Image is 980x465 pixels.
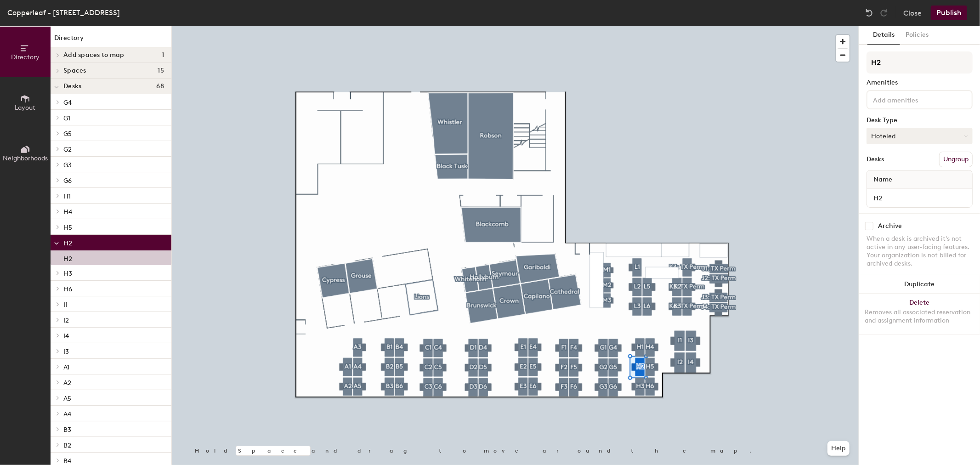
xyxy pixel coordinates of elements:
[871,94,954,105] input: Add amenities
[867,79,973,86] div: Amenities
[63,301,68,309] span: I1
[827,441,850,456] button: Help
[63,177,72,185] span: G6
[3,154,48,162] span: Neighborhoods
[63,426,71,434] span: B3
[869,192,970,204] input: Unnamed desk
[63,332,69,340] span: I4
[63,270,72,278] span: H3
[11,53,40,61] span: Directory
[900,26,934,45] button: Policies
[63,252,72,263] p: H2
[931,6,967,20] button: Publish
[865,308,974,325] div: Removes all associated reservation and assignment information
[903,6,922,20] button: Close
[51,33,171,47] h1: Directory
[63,395,71,403] span: A5
[867,156,884,163] div: Desks
[867,235,973,268] div: When a desk is archived it's not active in any user-facing features. Your organization is not bil...
[63,83,81,90] span: Desks
[878,222,902,230] div: Archive
[63,239,72,247] span: H2
[15,104,36,112] span: Layout
[63,146,72,153] span: G2
[869,171,897,188] span: Name
[867,128,973,144] button: Hoteled
[867,26,900,45] button: Details
[63,363,69,371] span: A1
[162,51,164,59] span: 1
[63,99,72,107] span: G4
[63,114,70,122] span: G1
[63,285,72,293] span: H6
[879,8,889,17] img: Redo
[63,348,69,356] span: I3
[156,83,164,90] span: 68
[63,442,71,449] span: B2
[63,224,72,232] span: H5
[63,208,72,216] span: H4
[63,410,71,418] span: A4
[63,67,86,74] span: Spaces
[7,7,120,18] div: Copperleaf - [STREET_ADDRESS]
[867,117,973,124] div: Desk Type
[939,152,973,167] button: Ungroup
[63,130,72,138] span: G5
[859,294,980,334] button: DeleteRemoves all associated reservation and assignment information
[63,457,71,465] span: B4
[63,51,125,59] span: Add spaces to map
[158,67,164,74] span: 15
[63,317,69,324] span: I2
[865,8,874,17] img: Undo
[63,379,71,387] span: A2
[63,161,72,169] span: G3
[63,193,71,200] span: H1
[859,275,980,294] button: Duplicate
